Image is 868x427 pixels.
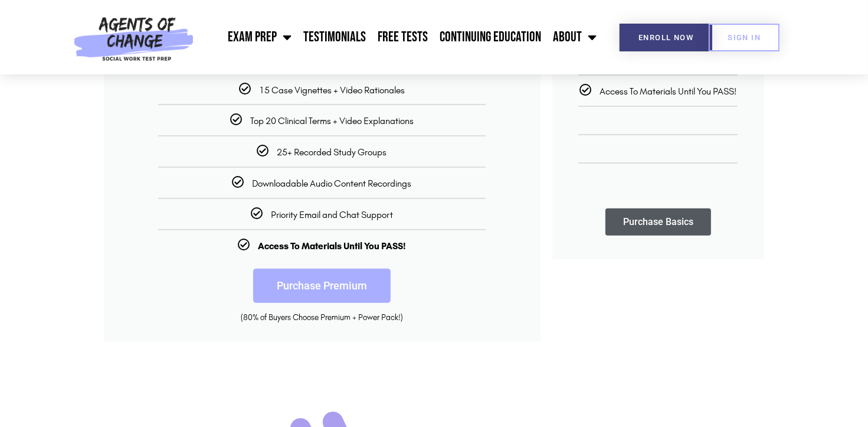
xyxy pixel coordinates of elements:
div: (80% of Buyers Choose Premium + Power Pack!) [122,312,523,324]
a: Enroll Now [620,24,712,51]
a: Exam Prep [222,22,297,52]
span: Access To Materials Until You PASS! [600,86,736,97]
nav: Menu [199,22,602,52]
a: Continuing Education [434,22,547,52]
span: Top 20 Clinical Terms + Video Explanations [250,115,414,126]
a: About [547,22,602,52]
a: SIGN IN [709,24,779,51]
a: Purchase Premium [253,269,391,303]
span: Downloadable Audio Content Recordings [253,178,412,189]
span: SIGN IN [728,34,761,41]
a: Purchase Basics [605,208,711,236]
span: 25+ Recorded Study Groups [277,146,387,158]
b: Access To Materials Until You PASS! [258,240,406,252]
span: 15 Case Vignettes + Video Rationales [259,84,405,96]
span: Priority Email and Chat Support [271,209,393,220]
a: Testimonials [297,22,372,52]
span: Enroll Now [638,34,693,41]
a: Free Tests [372,22,434,52]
